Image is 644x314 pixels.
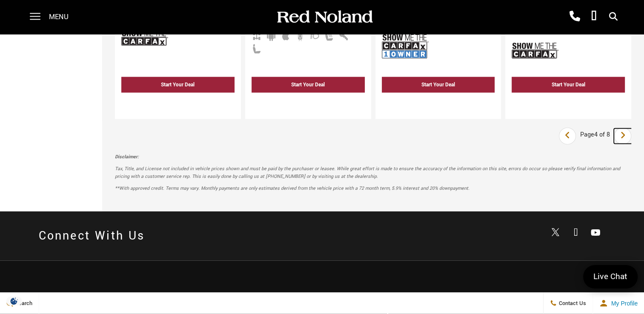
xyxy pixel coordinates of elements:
[583,265,638,288] a: Live Chat
[39,224,145,248] h2: Connect With Us
[382,77,495,93] div: Start Your Deal
[552,81,585,88] div: Start Your Deal
[115,185,631,192] p: **With approved credit. Terms may vary. Monthly payments are only estimates derived from the vehi...
[421,81,455,88] div: Start Your Deal
[252,45,262,51] span: Leather Seats
[121,95,235,111] div: undefined - Pre-Owned 2023 Honda Civic Type R Base With Navigation
[512,35,558,66] img: Show Me the CARFAX Badge
[252,77,365,93] div: Start Your Deal
[587,224,604,241] a: Open Youtube-play in a new window
[593,293,644,314] button: Open user profile menu
[382,31,429,62] img: Show Me the CARFAX 1-Owner Badge
[121,23,168,54] img: Show Me the CARFAX Badge
[295,32,305,38] span: Backup Camera
[614,128,632,144] a: next page
[4,297,24,305] img: Opt-Out Icon
[589,271,632,283] span: Live Chat
[567,224,584,241] a: Open Facebook in a new window
[608,300,638,307] span: My Profile
[547,225,564,242] a: Open Twitter in a new window
[115,165,631,180] p: Tax, Title, and License not included in vehicle prices shown and must be paid by the purchaser or...
[280,32,291,38] span: Apple Car-Play
[161,81,195,88] div: Start Your Deal
[115,154,139,160] strong: Disclaimer:
[275,10,373,25] img: Red Noland Auto Group
[252,95,365,111] div: undefined - Pre-Owned 2024 Land Rover Discovery Sport S With Navigation & 4WD
[338,32,349,38] span: Keyless Entry
[512,77,625,93] div: Start Your Deal
[121,77,235,93] div: Start Your Deal
[382,95,495,111] div: undefined - Pre-Owned 2021 Ford Bronco Black Diamond 4WD
[252,32,262,38] span: AWD
[266,32,276,38] span: Android Auto
[291,81,325,88] div: Start Your Deal
[576,128,614,145] div: Page 4 of 8
[558,128,577,144] a: previous page
[4,297,24,305] section: Click to Open Cookie Consent Modal
[557,300,586,307] span: Contact Us
[309,32,320,38] span: Fog Lights
[324,32,334,38] span: Heated Seats
[512,95,625,111] div: undefined - Pre-Owned 2023 Land Rover Discovery HSE R-Dynamic With Navigation & 4WD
